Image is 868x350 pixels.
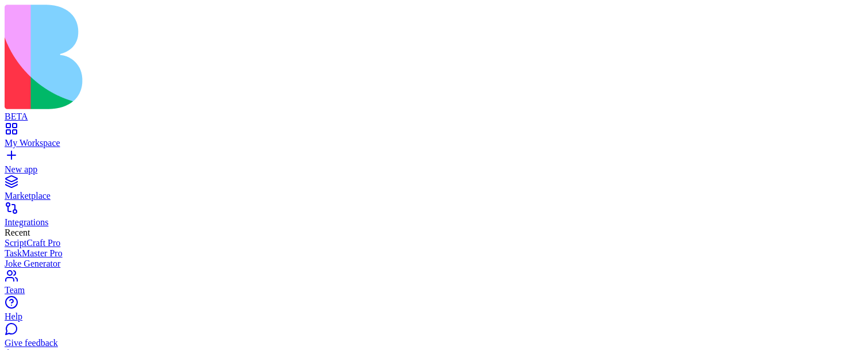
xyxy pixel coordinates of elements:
[5,248,863,259] a: TaskMaster Pro
[5,238,863,248] a: ScriptCraft Pro
[5,138,863,148] div: My Workspace
[5,111,863,122] div: BETA
[5,164,863,175] div: New app
[5,217,863,228] div: Integrations
[5,5,466,109] img: logo
[5,275,863,295] a: Team
[5,311,863,322] div: Help
[5,180,863,201] a: Marketplace
[5,259,863,269] a: Joke Generator
[5,191,863,201] div: Marketplace
[5,207,863,228] a: Integrations
[5,338,863,348] div: Give feedback
[5,228,30,237] span: Recent
[5,301,863,322] a: Help
[5,101,863,122] a: BETA
[5,285,863,295] div: Team
[5,154,863,175] a: New app
[5,328,863,348] a: Give feedback
[5,128,863,148] a: My Workspace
